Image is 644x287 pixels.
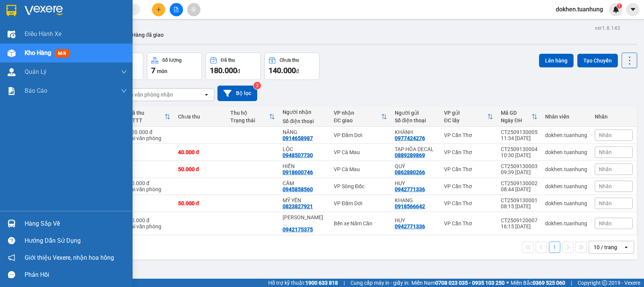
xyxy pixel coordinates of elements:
span: notification [8,254,15,261]
span: Nhãn [599,132,612,138]
div: VP Cần Thơ [444,200,493,206]
span: down [121,69,127,75]
span: 1 [618,3,621,9]
div: Trạng thái [230,117,269,123]
div: CT2509130002 [501,180,538,186]
div: 16:15 [DATE] [501,223,538,229]
div: CẦM [283,180,326,186]
div: dokhen.tuanhung [545,200,587,206]
div: VP Cần Thơ [444,183,493,189]
div: dokhen.tuanhung [545,149,587,155]
span: copyright [602,280,607,285]
div: 40.000 đ [178,149,223,155]
div: 0948507730 [283,152,313,158]
strong: 0708 023 035 - 0935 103 250 [435,280,505,286]
div: 10 / trang [594,243,617,251]
div: CT2509130004 [501,146,538,152]
div: dokhen.tuanhung [545,183,587,189]
div: Ngày ĐH [501,117,531,123]
div: 0945858560 [283,186,313,192]
div: 50.000 đ [178,166,223,172]
div: Số lượng [162,58,181,63]
div: QUÝ [395,163,436,169]
div: 0823827921 [283,203,313,209]
span: Cung cấp máy in - giấy in: [350,279,410,287]
div: Chưa thu [178,114,223,120]
button: Bộ lọc [217,86,257,101]
div: dokhen.tuanhung [545,166,587,172]
svg: open [623,244,629,250]
div: dokhen.tuanhung [545,132,587,138]
div: 10:30 [DATE] [501,152,538,158]
div: Đã thu [221,58,235,63]
sup: 1 [617,3,622,9]
div: Chưa thu [280,58,299,63]
div: Mã GD [501,110,531,116]
div: Tại văn phòng [128,135,170,141]
div: 11:34 [DATE] [501,135,538,141]
span: đ [237,68,240,74]
strong: 0369 525 060 [533,280,565,286]
div: LỘC [283,146,326,152]
div: 0862880266 [395,169,425,175]
span: down [121,88,127,94]
div: Số điện thoại [283,118,326,124]
div: Hướng dẫn sử dụng [25,235,127,246]
div: 08:44 [DATE] [501,186,538,192]
span: 7 [151,66,155,75]
span: caret-down [630,6,636,13]
button: plus [152,3,165,16]
button: caret-down [626,3,639,16]
div: Tại văn phòng [128,223,170,229]
div: ĐC lấy [444,117,487,123]
div: VP Cần Thơ [444,132,493,138]
div: VP Sông Đốc [334,183,387,189]
div: VP nhận [334,110,381,116]
button: Hàng đã giao [126,26,170,44]
span: Kho hàng [25,49,51,56]
th: Toggle SortBy [227,107,279,127]
div: 0914658987 [283,135,313,141]
span: Miền Nam [411,279,505,287]
div: NGUYỄN XUÂN SINH [283,214,326,226]
span: Nhãn [599,200,612,206]
div: 0918600746 [283,169,313,175]
div: VP Đầm Dơi [334,200,387,206]
div: Người nhận [283,109,326,115]
sup: 2 [253,82,261,89]
button: 1 [549,242,560,253]
span: dokhen.tuanhung [550,5,609,14]
div: 30.000 đ [128,217,170,223]
div: 0977424276 [395,135,425,141]
div: 09:39 [DATE] [501,169,538,175]
button: Đã thu180.000đ [206,53,261,80]
div: Nhân viên [545,114,587,120]
div: 50.000 đ [178,200,223,206]
div: HTTT [128,117,164,123]
div: Tại văn phòng [128,186,170,192]
button: Lên hàng [539,54,574,67]
div: Đã thu [128,110,164,116]
img: icon-new-feature [613,6,619,13]
span: | [571,279,572,287]
button: Chưa thu140.000đ [264,53,319,80]
button: aim [187,3,200,16]
div: VP Cà Mau [334,149,387,155]
img: warehouse-icon [8,220,16,228]
div: Nhãn [595,114,633,120]
span: | [344,279,345,287]
span: Hỗ trợ kỹ thuật: [268,279,338,287]
div: VP Cần Thơ [444,220,493,226]
div: dokhen.tuanhung [545,220,587,226]
div: 08:15 [DATE] [501,203,538,209]
span: ⚪️ [506,281,509,284]
span: Nhãn [599,149,612,155]
th: Toggle SortBy [330,107,391,127]
div: Số điện thoại [395,117,436,123]
div: VP Cà Mau [334,166,387,172]
div: VP Đầm Dơi [334,132,387,138]
div: ĐC giao [334,117,381,123]
img: logo-vxr [6,5,16,16]
div: CT2509130005 [501,129,538,135]
img: warehouse-icon [8,68,16,76]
